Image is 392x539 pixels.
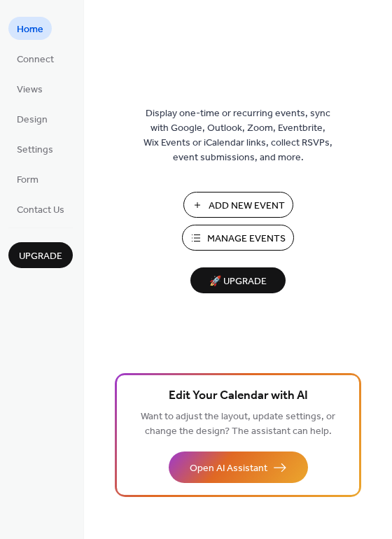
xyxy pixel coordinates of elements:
[17,22,43,37] span: Home
[17,52,54,67] span: Connect
[183,192,293,218] button: Add New Event
[8,242,73,268] button: Upgrade
[17,173,38,188] span: Form
[207,232,286,246] span: Manage Events
[19,249,62,264] span: Upgrade
[182,225,294,251] button: Manage Events
[8,167,47,190] a: Form
[17,83,43,97] span: Views
[169,451,308,483] button: Open AI Assistant
[190,461,267,476] span: Open AI Assistant
[8,197,73,220] a: Contact Us
[190,267,286,293] button: 🚀 Upgrade
[209,199,285,213] span: Add New Event
[17,143,53,157] span: Settings
[8,137,62,160] a: Settings
[8,17,52,40] a: Home
[8,47,62,70] a: Connect
[141,407,335,441] span: Want to adjust the layout, update settings, or change the design? The assistant can help.
[8,77,51,100] a: Views
[199,272,277,291] span: 🚀 Upgrade
[143,106,332,165] span: Display one-time or recurring events, sync with Google, Outlook, Zoom, Eventbrite, Wix Events or ...
[169,386,308,406] span: Edit Your Calendar with AI
[17,203,64,218] span: Contact Us
[17,113,48,127] span: Design
[8,107,56,130] a: Design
